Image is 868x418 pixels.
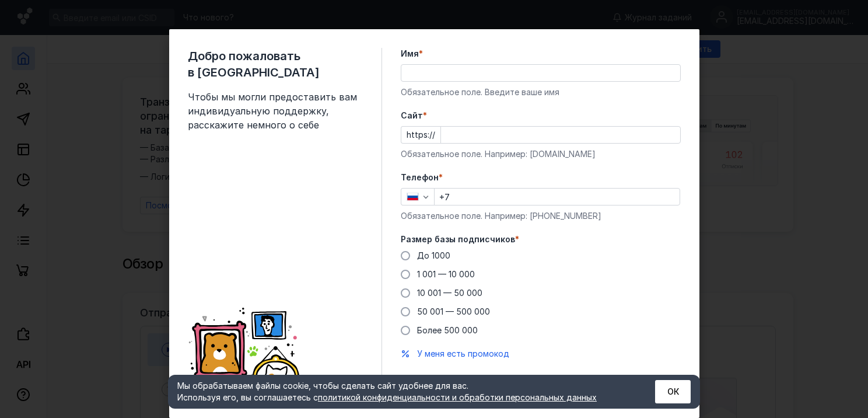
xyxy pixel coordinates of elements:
[401,86,681,98] div: Обязательное поле. Введите ваше имя
[318,392,597,402] a: политикой конфиденциальности и обработки персональных данных
[417,349,509,358] span: У меня есть промокод
[401,48,419,60] span: Имя
[417,269,475,279] span: 1 001 — 10 000
[401,172,439,183] span: Телефон
[417,250,450,260] span: До 1000
[401,234,515,245] span: Размер базы подписчиков
[177,380,626,403] div: Мы обрабатываем файлы cookie, чтобы сделать сайт удобнее для вас. Используя его, вы соглашаетесь c
[188,90,363,132] span: Чтобы мы могли предоставить вам индивидуальную поддержку, расскажите немного о себе
[417,288,482,298] span: 10 001 — 50 000
[401,210,681,222] div: Обязательное поле. Например: [PHONE_NUMBER]
[417,306,490,316] span: 50 001 — 500 000
[417,325,478,335] span: Более 500 000
[655,380,691,403] button: ОК
[417,348,509,360] button: У меня есть промокод
[188,48,363,81] span: Добро пожаловать в [GEOGRAPHIC_DATA]
[401,148,681,160] div: Обязательное поле. Например: [DOMAIN_NAME]
[401,110,423,121] span: Cайт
